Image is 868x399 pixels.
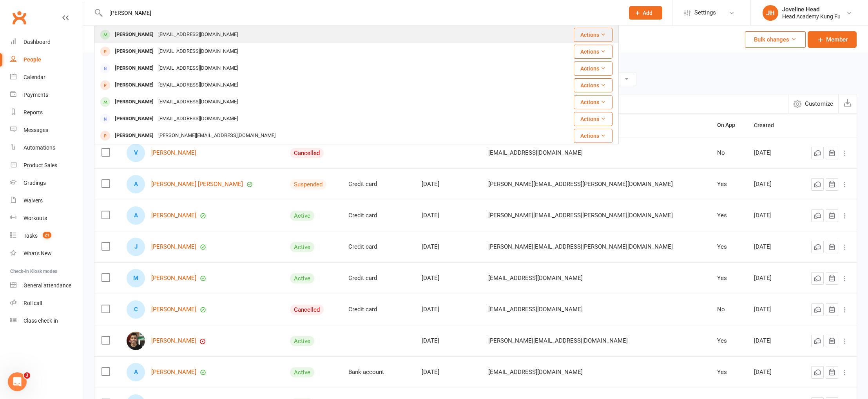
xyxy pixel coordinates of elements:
[826,35,848,44] span: Member
[754,244,789,250] div: [DATE]
[151,212,196,219] a: [PERSON_NAME]
[574,129,612,143] button: Actions
[24,144,55,151] div: Automations
[127,144,145,162] div: Victor
[10,104,83,121] a: Reports
[24,300,42,306] div: Roll call
[290,305,324,315] div: Cancelled
[754,150,789,156] div: [DATE]
[24,197,43,204] div: Waivers
[127,363,145,381] div: Amina
[348,212,408,219] div: Credit card
[488,208,673,223] span: [PERSON_NAME][EMAIL_ADDRESS][PERSON_NAME][DOMAIN_NAME]
[24,127,48,133] div: Messages
[574,78,612,92] button: Actions
[24,282,71,289] div: General attendance
[422,212,474,219] div: [DATE]
[643,10,652,16] span: Add
[290,367,314,377] div: Active
[127,269,145,287] div: Mohamed
[24,56,41,63] div: People
[348,244,408,250] div: Credit card
[156,63,240,74] div: [EMAIL_ADDRESS][DOMAIN_NAME]
[754,121,783,130] button: Created
[488,239,673,254] span: [PERSON_NAME][EMAIL_ADDRESS][PERSON_NAME][DOMAIN_NAME]
[103,7,619,18] input: Search...
[290,179,326,190] div: Suspended
[112,113,156,125] div: [PERSON_NAME]
[112,29,156,40] div: [PERSON_NAME]
[151,244,196,250] a: [PERSON_NAME]
[488,365,583,379] span: [EMAIL_ADDRESS][DOMAIN_NAME]
[156,130,278,141] div: [PERSON_NAME][EMAIL_ADDRESS][DOMAIN_NAME]
[754,306,789,313] div: [DATE]
[156,96,240,108] div: [EMAIL_ADDRESS][DOMAIN_NAME]
[422,244,474,250] div: [DATE]
[10,245,83,262] a: What's New
[112,130,156,141] div: [PERSON_NAME]
[24,180,46,186] div: Gradings
[574,28,612,42] button: Actions
[24,215,47,221] div: Workouts
[8,372,27,391] iframe: Intercom live chat
[717,181,740,188] div: Yes
[156,113,240,125] div: [EMAIL_ADDRESS][DOMAIN_NAME]
[422,306,474,313] div: [DATE]
[151,369,196,376] a: [PERSON_NAME]
[694,4,716,22] span: Settings
[805,99,833,108] span: Customize
[754,212,789,219] div: [DATE]
[574,45,612,59] button: Actions
[156,29,240,40] div: [EMAIL_ADDRESS][DOMAIN_NAME]
[112,46,156,57] div: [PERSON_NAME]
[348,369,408,376] div: Bank account
[488,145,583,160] span: [EMAIL_ADDRESS][DOMAIN_NAME]
[127,332,145,350] img: Stevyn
[10,227,83,245] a: Tasks 21
[24,250,52,256] div: What's New
[422,338,474,344] div: [DATE]
[422,275,474,282] div: [DATE]
[290,148,324,158] div: Cancelled
[754,338,789,344] div: [DATE]
[10,33,83,51] a: Dashboard
[10,312,83,330] a: Class kiosk mode
[290,336,314,346] div: Active
[488,302,583,317] span: [EMAIL_ADDRESS][DOMAIN_NAME]
[10,86,83,104] a: Payments
[43,232,51,238] span: 21
[710,114,747,137] th: On App
[10,174,83,192] a: Gradings
[422,181,474,188] div: [DATE]
[754,369,789,376] div: [DATE]
[574,61,612,76] button: Actions
[745,31,806,48] button: Bulk changes
[112,96,156,108] div: [PERSON_NAME]
[10,121,83,139] a: Messages
[717,338,740,344] div: Yes
[788,94,838,113] button: Customize
[488,177,673,191] span: [PERSON_NAME][EMAIL_ADDRESS][PERSON_NAME][DOMAIN_NAME]
[348,275,408,282] div: Credit card
[151,150,196,156] a: [PERSON_NAME]
[24,372,30,379] span: 3
[151,306,196,313] a: [PERSON_NAME]
[717,150,740,156] div: No
[10,294,83,312] a: Roll call
[127,238,145,256] div: Jesse
[10,139,83,157] a: Automations
[9,8,29,27] a: Clubworx
[24,39,51,45] div: Dashboard
[151,275,196,282] a: [PERSON_NAME]
[763,5,778,21] div: JH
[10,192,83,209] a: Waivers
[574,95,612,109] button: Actions
[717,306,740,313] div: No
[629,6,662,20] button: Add
[24,74,45,80] div: Calendar
[24,92,48,98] div: Payments
[127,206,145,225] div: Alice
[290,273,314,283] div: Active
[10,69,83,86] a: Calendar
[112,63,156,74] div: [PERSON_NAME]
